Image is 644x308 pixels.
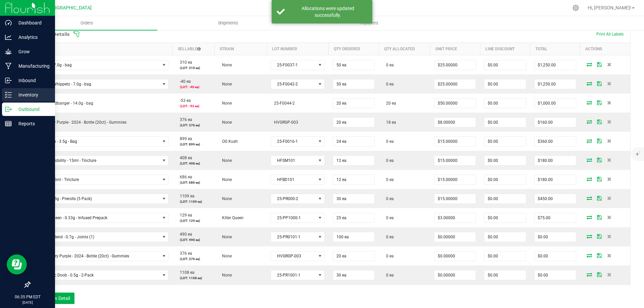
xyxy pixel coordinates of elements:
input: 0 [333,60,374,70]
input: 0 [535,118,576,127]
span: Killer Queen [219,215,244,220]
iframe: Resource center [7,254,27,274]
p: Analytics [12,33,52,41]
th: Actions [580,43,630,55]
span: Save Order Detail [594,215,604,219]
span: Save Order Detail [594,101,604,105]
th: Qty Allocated [379,43,430,55]
span: NO DATA FOUND [34,79,169,89]
span: 310 ea [176,60,192,65]
span: Save Order Detail [594,196,604,200]
input: 0 [434,137,476,146]
span: Sativa Blend - 0.7g - Joints (1) [35,232,160,242]
p: Manufacturing [12,62,52,70]
input: 0 [434,213,476,223]
input: 0 [535,60,576,70]
span: None [219,120,232,125]
span: HVGRGP-003 [271,251,316,261]
span: 376 ea [176,117,192,122]
inline-svg: Manufacturing [5,63,12,69]
input: 0 [434,175,476,184]
input: 0 [484,194,526,203]
span: 1108 ea [176,270,195,275]
span: NO DATA FOUND [34,232,169,242]
input: 0 [333,251,374,261]
p: (LOT: 376 ea) [176,256,211,261]
input: 0 [535,270,576,280]
span: Save Order Detail [594,81,604,85]
span: Delete Order Detail [604,120,614,124]
span: Dynamic Doob - 0.5g - 2-Pack [35,270,160,280]
span: HFSM101 [271,156,316,165]
inline-svg: Outbound [5,106,12,113]
input: 0 [434,251,476,261]
span: 25-F0037-1 [271,60,316,70]
span: 25-F0016-1 [271,137,316,146]
span: Save Order Detail [594,158,604,162]
input: 0 [484,232,526,242]
input: 0 [484,118,526,127]
input: 0 [535,79,576,89]
span: NO DATA FOUND [34,270,169,280]
input: 0 [484,60,526,70]
span: Raspberry Purple - 2024 - Bottle (20ct) - Gummies [35,251,160,261]
p: Reports [12,120,52,128]
input: 0 [535,194,576,203]
span: Save Order Detail [594,177,604,181]
span: 408 ea [176,156,192,160]
span: Ocifer - 7.0g - bag [35,60,160,70]
span: Raspberry Purple - 2024 - Bottle (20ct) - Gummies [34,120,126,125]
span: 0 ea [383,273,394,278]
p: (LOT: 686 ea) [176,180,211,185]
span: Hi, [PERSON_NAME]! [588,5,631,10]
input: 0 [484,99,526,108]
input: 0 [535,137,576,146]
span: Save Order Detail [594,234,604,238]
span: Save Order Detail [594,120,604,124]
p: [DATE] [3,300,52,305]
input: 0 [333,99,374,108]
span: None [219,235,232,239]
th: Item [30,43,173,55]
span: NO DATA FOUND [34,175,169,185]
span: 0 ea [383,158,394,163]
p: (LOT: 1108 ea) [176,275,211,281]
span: Delete Order Detail [604,81,614,85]
span: Save Order Detail [594,62,604,66]
p: Outbound [12,105,52,113]
span: 0 ea [383,196,394,201]
input: 0 [434,118,476,127]
div: Manage settings [572,5,580,11]
input: 0 [333,137,374,146]
input: 0 [535,99,576,108]
p: Dashboard [12,19,52,27]
span: 899 ea [176,136,192,141]
p: Inventory [12,91,52,99]
span: Delete Order Detail [604,177,614,181]
inline-svg: Grow [5,48,12,55]
span: 25-PR1001-1 [271,270,316,280]
span: OG Kush - 3.5g - Bag [35,137,160,146]
span: NO DATA FOUND [34,60,169,70]
input: 0 [333,232,374,242]
input: 0 [333,79,374,89]
p: (LOT: 376 ea) [176,123,211,128]
span: Delete Order Detail [604,196,614,200]
input: 0 [535,232,576,242]
span: None [219,101,232,106]
p: Inbound [12,76,52,84]
span: HVGRGP-003 [271,120,298,125]
inline-svg: Analytics [5,34,12,41]
span: 25-F0044-2 [271,101,295,106]
input: 0 [333,270,374,280]
span: None [219,158,232,163]
input: 0 [535,175,576,184]
span: None [219,196,232,201]
th: Unit Price [430,43,480,55]
th: Qty Ordered [329,43,379,55]
p: Grow [12,48,52,56]
input: 0 [484,251,526,261]
inline-svg: Inventory [5,91,12,98]
span: 25-PR0101-1 [271,232,316,242]
span: Save Order Detail [594,139,604,143]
